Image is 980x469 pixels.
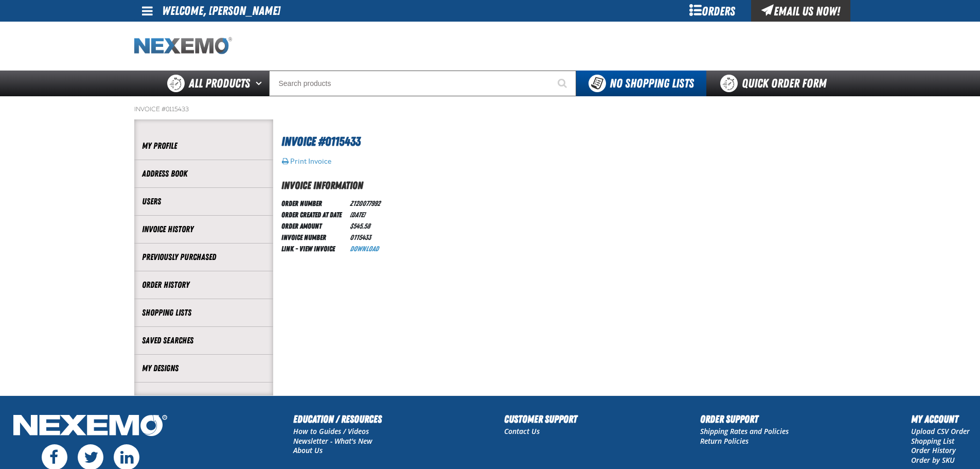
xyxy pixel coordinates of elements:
span: All Products [189,74,250,93]
h2: Invoice Information [281,178,846,193]
a: My Designs [142,362,265,374]
a: Saved Searches [142,335,265,346]
a: How to Guides / Videos [293,426,369,436]
button: You do not have available Shopping Lists. Open to Create a New List [576,71,706,96]
h2: Education / Resources [293,411,382,427]
h2: Order Support [700,411,789,427]
span: Invoice #0115433 [281,134,361,149]
h2: Customer Support [504,411,577,427]
a: Upload CSV Order [911,426,970,436]
button: Print Invoice [281,157,332,166]
h2: My Account [911,411,970,427]
td: 0115433 [346,231,384,242]
td: Z120077992 [346,197,384,209]
a: Contact Us [504,426,540,436]
a: Invoice History [142,223,265,235]
a: Order by SKU [911,455,955,465]
a: Newsletter - What's New [293,436,372,446]
a: Invoice #0115433 [134,105,189,113]
a: Quick Order Form [706,71,846,96]
img: Nexemo Logo [10,411,170,442]
a: Shopping List [911,436,954,446]
a: Shopping Lists [142,307,265,319]
a: Home [134,37,232,55]
nav: Breadcrumbs [134,105,846,113]
a: About Us [293,445,323,455]
button: Open All Products pages [252,71,269,96]
a: Order History [142,279,265,291]
td: Invoice Number [281,231,346,242]
a: Order History [911,445,956,455]
a: Previously Purchased [142,251,265,263]
button: Start Searching [550,71,576,96]
input: Search [269,71,576,96]
td: Link - View Invoice [281,242,346,254]
td: Order Amount [281,220,346,231]
td: [DATE] [346,209,384,220]
img: Nexemo logo [134,37,232,55]
a: My Profile [142,140,265,152]
td: $545.58 [346,220,384,231]
a: Users [142,196,265,207]
span: No Shopping Lists [610,76,694,91]
td: Order Created at Date [281,209,346,220]
td: Order Number [281,197,346,209]
a: Address Book [142,168,265,180]
a: Return Policies [700,436,749,446]
a: Shipping Rates and Policies [700,426,789,436]
a: Download [350,245,379,253]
